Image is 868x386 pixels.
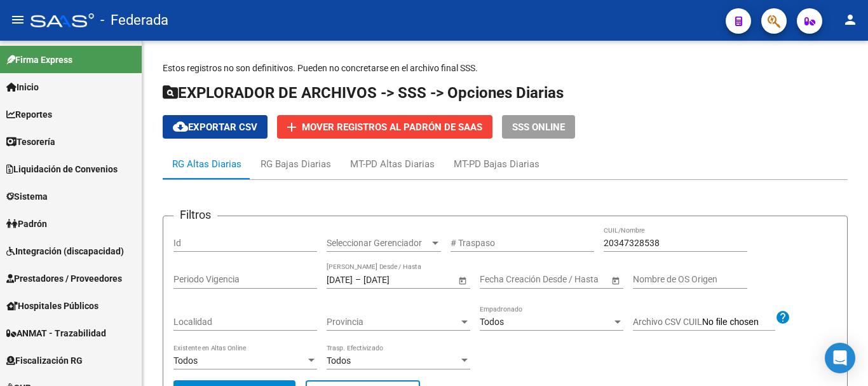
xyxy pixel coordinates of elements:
div: Open Intercom Messenger [825,343,855,373]
span: Sistema [6,190,48,203]
input: Fecha fin [537,274,599,285]
span: Liquidación de Convenios [6,162,118,176]
mat-icon: help [775,310,790,325]
span: Seleccionar Gerenciador [327,238,430,249]
span: – [355,274,361,285]
span: Tesorería [6,135,55,149]
p: Estos registros no son definitivos. Pueden no concretarse en el archivo final SSS. [163,61,848,75]
span: ANMAT - Trazabilidad [6,326,106,340]
mat-icon: add [284,120,299,135]
span: Inicio [6,80,39,94]
mat-icon: menu [10,12,25,27]
span: Provincia [327,317,459,327]
span: Hospitales Públicos [6,299,98,313]
span: Todos [327,355,351,366]
mat-icon: cloud_download [173,119,188,134]
div: RG Altas Diarias [172,157,241,171]
span: Archivo CSV CUIL [633,317,702,327]
span: Prestadores / Proveedores [6,272,122,286]
input: Fecha inicio [480,274,526,285]
div: RG Bajas Diarias [261,157,331,171]
span: Todos [173,355,198,366]
span: Integración (discapacidad) [6,244,124,258]
span: Mover registros al PADRÓN de SAAS [302,121,482,133]
mat-icon: person [843,12,858,27]
button: Mover registros al PADRÓN de SAAS [277,115,492,139]
button: Open calendar [609,273,622,287]
button: Exportar CSV [163,115,268,139]
button: Open calendar [456,273,469,287]
span: SSS ONLINE [512,121,565,133]
span: - Federada [100,6,168,34]
button: SSS ONLINE [502,115,575,139]
span: Exportar CSV [173,121,257,133]
span: Fiscalización RG [6,354,83,368]
h3: Filtros [173,206,217,224]
span: Reportes [6,107,52,121]
input: Archivo CSV CUIL [702,317,775,328]
span: EXPLORADOR DE ARCHIVOS -> SSS -> Opciones Diarias [163,84,564,102]
div: MT-PD Altas Diarias [350,157,435,171]
div: MT-PD Bajas Diarias [454,157,539,171]
span: Padrón [6,217,47,231]
input: Fecha inicio [327,274,353,285]
span: Firma Express [6,53,72,67]
input: Fecha fin [363,274,426,285]
span: Todos [480,317,504,327]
